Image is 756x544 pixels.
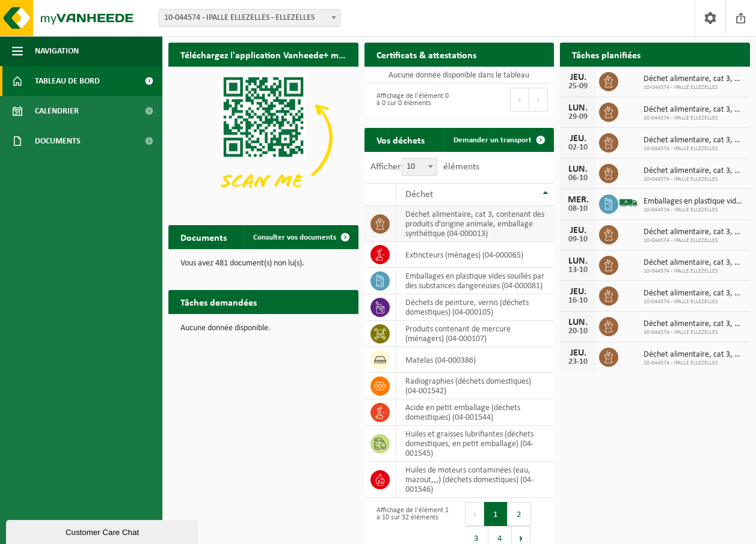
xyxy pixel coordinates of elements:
[644,84,744,91] span: 10-044574 - IPALLE ELLEZELLES
[566,113,590,121] div: 29-09
[644,176,744,183] span: 10-044574 - IPALLE ELLEZELLES
[566,82,590,91] div: 25-09
[396,399,555,426] td: acide en petit emballage (déchets domestiques) (04-001544)
[405,190,433,199] span: Déchet
[566,195,590,205] div: MER.
[644,329,744,336] span: 10-044574 - IPALLE ELLEZELLES
[35,96,79,126] span: Calendrier
[644,319,744,329] span: Déchet alimentaire, cat 3, contenant des produits d'origine animale, emballage s...
[465,502,484,526] button: Previous
[529,88,548,112] button: Next
[364,128,437,151] h2: Vos déchets
[644,360,744,367] span: 10-044574 - IPALLE ELLEZELLES
[396,294,555,321] td: déchets de peinture, vernis (déchets domestiques) (04-000105)
[508,502,531,526] button: 2
[566,174,590,183] div: 06-10
[444,128,553,152] a: Demander un transport
[370,86,453,113] div: Affichage de l'élément 0 à 0 sur 0 éléments
[159,10,340,26] span: 10-044574 - IPALLE ELLEZELLES - ELLEZELLES
[35,66,100,96] span: Tableau de bord
[370,162,479,172] label: Afficher éléments
[618,193,639,213] img: BL-SO-LV
[644,268,744,275] span: 10-044574 - IPALLE ELLEZELLES
[168,67,358,209] img: Download de VHEPlus App
[644,166,744,176] span: Déchet alimentaire, cat 3, contenant des produits d'origine animale, emballage s...
[644,197,744,207] span: Emballages en plastique vides souillés par des substances dangereuses
[396,373,555,399] td: Radiographies (déchets domestiques) (04-001542)
[396,242,555,268] td: extincteurs (ménages) (04-000065)
[644,298,744,306] span: 10-044574 - IPALLE ELLEZELLES
[644,228,744,237] span: Déchet alimentaire, cat 3, contenant des produits d'origine animale, emballage s...
[566,226,590,235] div: JEU.
[401,158,437,176] span: 10
[566,358,590,366] div: 23-10
[566,235,590,244] div: 09-10
[168,225,239,249] h2: Documents
[396,426,555,462] td: huiles et graisses lubrifiantes (déchets domestiques, en petit emballage) (04-001545)
[6,518,201,544] iframe: chat widget
[35,36,79,66] span: Navigation
[35,126,81,156] span: Documents
[180,324,346,333] p: Aucune donnée disponible.
[560,43,653,66] h2: Tâches planifiées
[644,207,744,214] span: 10-044574 - IPALLE ELLEZELLES
[644,289,744,298] span: Déchet alimentaire, cat 3, contenant des produits d'origine animale, emballage s...
[644,74,744,84] span: Déchet alimentaire, cat 3, contenant des produits d'origine animale, emballage s...
[566,205,590,213] div: 08-10
[566,287,590,297] div: JEU.
[566,165,590,174] div: LUN.
[510,88,529,112] button: Previous
[396,462,555,498] td: huiles de moteurs contaminées (eau, mazout,,,) (déchets domestiques) (04-001546)
[644,258,744,268] span: Déchet alimentaire, cat 3, contenant des produits d'origine animale, emballage s...
[364,67,555,83] td: Aucune donnée disponible dans le tableau
[644,115,744,122] span: 10-044574 - IPALLE ELLEZELLES
[566,318,590,327] div: LUN.
[396,268,555,294] td: emballages en plastique vides souillés par des substances dangereuses (04-000081)
[566,256,590,266] div: LUN.
[566,73,590,82] div: JEU.
[244,225,357,249] a: Consulter vos documents
[402,159,437,175] span: 10
[484,502,508,526] button: 1
[566,103,590,113] div: LUN.
[644,136,744,145] span: Déchet alimentaire, cat 3, contenant des produits d'origine animale, emballage s...
[453,136,532,144] span: Demander un transport
[396,347,555,373] td: matelas (04-000386)
[396,206,555,242] td: déchet alimentaire, cat 3, contenant des produits d'origine animale, emballage synthétique (04-00...
[168,43,358,66] h2: Téléchargez l'application Vanheede+ maintenant!
[644,105,744,115] span: Déchet alimentaire, cat 3, contenant des produits d'origine animale, emballage s...
[159,9,340,27] span: 10-044574 - IPALLE ELLEZELLES - ELLEZELLES
[566,297,590,305] div: 16-10
[566,266,590,274] div: 13-10
[168,290,269,313] h2: Tâches demandées
[644,350,744,360] span: Déchet alimentaire, cat 3, contenant des produits d'origine animale, emballage s...
[644,237,744,244] span: 10-044574 - IPALLE ELLEZELLES
[566,144,590,152] div: 02-10
[396,321,555,347] td: produits contenant de mercure (ménagers) (04-000107)
[566,327,590,336] div: 20-10
[180,259,346,268] p: Vous avez 481 document(s) non lu(s).
[644,145,744,153] span: 10-044574 - IPALLE ELLEZELLES
[253,234,336,241] span: Consulter vos documents
[364,43,488,66] h2: Certificats & attestations
[566,134,590,144] div: JEU.
[566,348,590,358] div: JEU.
